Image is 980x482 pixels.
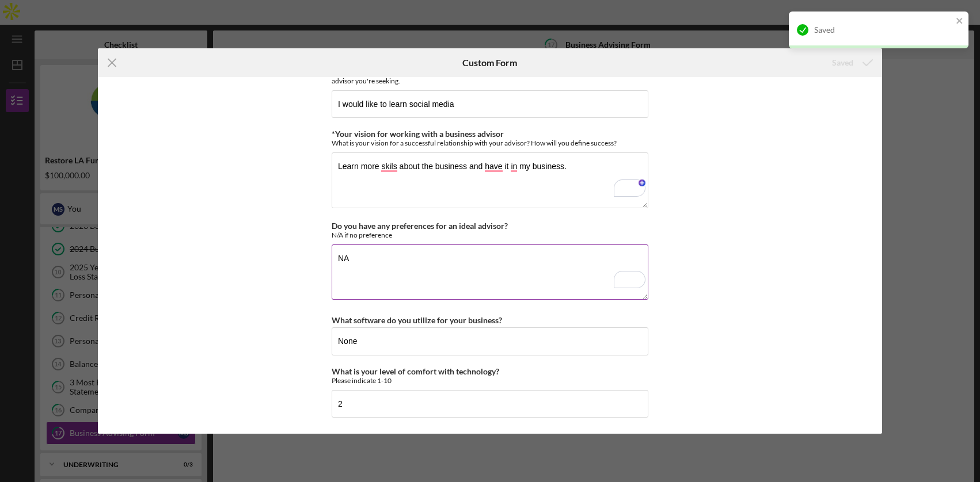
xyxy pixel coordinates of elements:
[332,139,648,147] div: What is your vision for a successful relationship with your advisor? How will you define success?
[956,16,964,27] button: close
[332,244,648,300] textarea: To enrich screen reader interactions, please activate Accessibility in Grammarly extension settings
[332,129,504,139] label: *Your vision for working with a business advisor
[814,25,952,35] div: Saved
[332,152,648,208] textarea: To enrich screen reader interactions, please activate Accessibility in Grammarly extension settings
[821,51,882,74] button: Saved
[332,221,508,231] label: Do you have any preferences for an ideal advisor?
[332,315,502,325] label: What software do you utilize for your business?
[832,51,853,74] div: Saved
[332,366,499,376] label: What is your level of comfort with technology?
[462,58,517,68] h6: Custom Form
[332,231,648,239] div: N/A if no preference
[332,68,648,85] div: Based on the skills mentioned in the previous question, please rank them in order of importance f...
[332,376,648,385] div: Please indicate 1-10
